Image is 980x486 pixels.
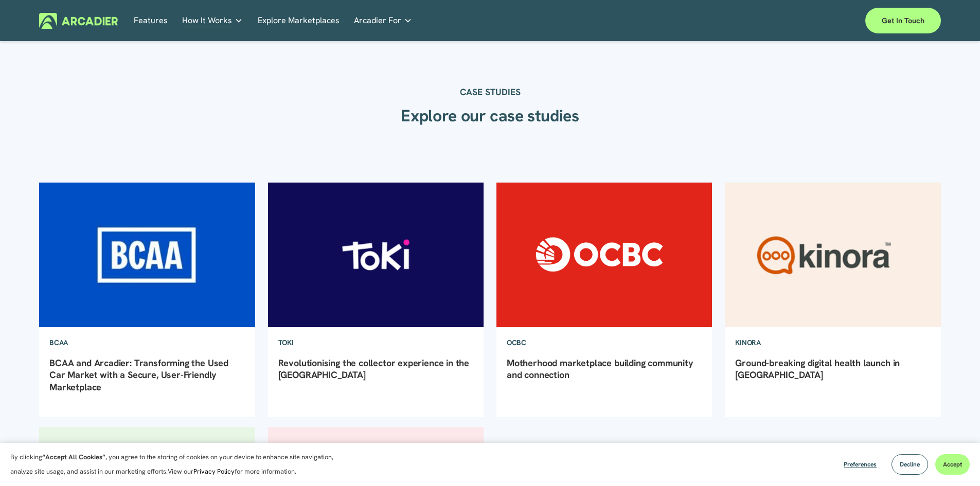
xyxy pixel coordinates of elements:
[258,13,340,29] a: Explore Marketplaces
[507,357,693,381] a: Motherhood marketplace building community and connection
[836,454,884,475] button: Preferences
[724,182,942,328] img: Ground-breaking digital health launch in Australia
[49,357,228,393] a: BCAA and Arcadier: Transforming the Used Car Market with a Secure, User-Friendly Marketplace
[42,453,105,461] strong: “Accept All Cookies”
[354,13,412,29] a: folder dropdown
[725,328,771,357] a: Kinora
[460,86,521,98] strong: CASE STUDIES
[278,357,470,381] a: Revolutionising the collector experience in the [GEOGRAPHIC_DATA]
[39,328,78,357] a: BCAA
[935,454,970,475] button: Accept
[10,450,345,479] p: By clicking , you agree to the storing of cookies on your device to enhance site navigation, anal...
[193,467,235,476] a: Privacy Policy
[943,460,962,469] span: Accept
[134,13,168,29] a: Features
[735,357,900,381] a: Ground-breaking digital health launch in [GEOGRAPHIC_DATA]
[39,13,118,29] img: Arcadier
[268,328,304,357] a: TOKI
[38,182,256,328] img: BCAA and Arcadier: Transforming the Used Car Market with a Secure, User-Friendly Marketplace
[354,13,401,28] span: Arcadier For
[496,328,537,357] a: OCBC
[865,8,941,33] a: Get in touch
[266,182,485,328] img: Revolutionising the collector experience in the Philippines
[182,13,243,29] a: folder dropdown
[495,182,714,328] img: Motherhood marketplace building community and connection
[900,460,920,469] span: Decline
[182,13,232,28] span: How It Works
[401,105,579,127] strong: Explore our case studies
[892,454,928,475] button: Decline
[844,460,877,469] span: Preferences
